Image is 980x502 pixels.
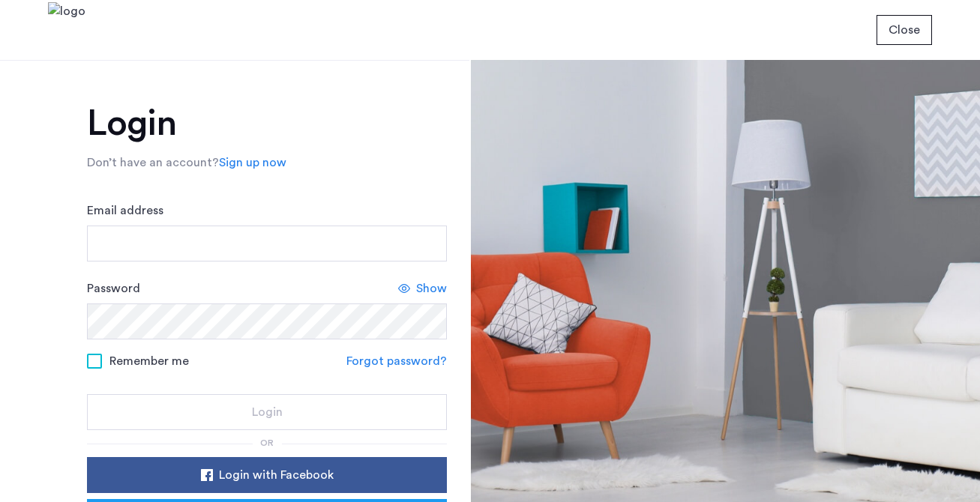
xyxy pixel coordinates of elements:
span: Show [416,279,447,297]
span: Login with Facebook [219,466,334,484]
button: button [87,457,447,493]
img: logo [48,2,85,58]
button: button [87,394,447,430]
button: button [877,15,932,45]
span: Don’t have an account? [87,157,219,169]
span: Login [252,403,283,421]
a: Forgot password? [346,352,447,370]
span: Remember me [109,352,189,370]
label: Email address [87,202,163,220]
h1: Login [87,106,447,142]
span: or [260,438,274,447]
a: Sign up now [219,154,286,172]
span: Close [889,21,920,39]
label: Password [87,279,140,297]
